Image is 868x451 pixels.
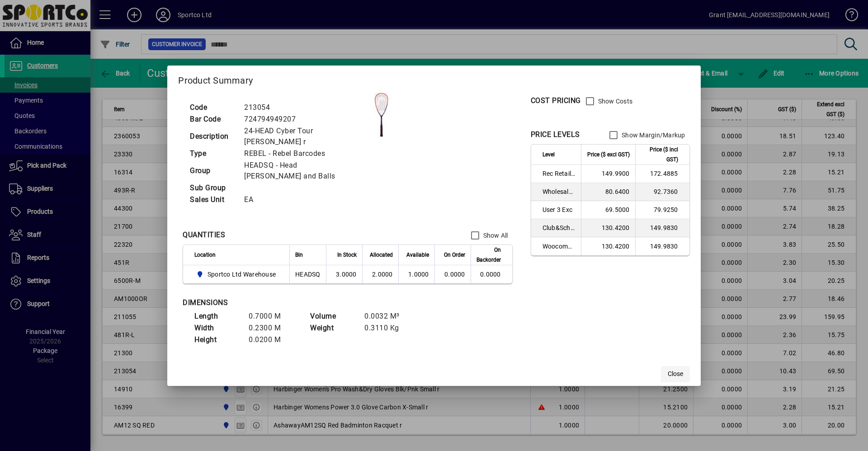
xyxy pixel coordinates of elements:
[481,231,508,240] label: Show All
[620,131,685,140] label: Show Margin/Markup
[240,125,359,148] td: 24-HEAD Cyber Tour [PERSON_NAME] r
[337,250,357,260] span: In Stock
[185,102,240,113] td: Code
[240,160,359,182] td: HEADSQ - Head [PERSON_NAME] and Balls
[668,369,683,379] span: Close
[406,250,429,260] span: Available
[167,66,700,92] h2: Product Summary
[185,194,240,206] td: Sales Unit
[635,219,689,237] td: 149.9830
[190,322,244,334] td: Width
[542,169,576,178] span: Rec Retail Inc
[444,271,465,278] span: 0.0000
[360,322,414,334] td: 0.3110 Kg
[531,95,581,106] div: COST PRICING
[581,237,635,255] td: 130.4200
[240,113,359,125] td: 724794949207
[185,182,240,194] td: Sub Group
[240,194,359,206] td: EA
[244,334,298,346] td: 0.0200 M
[581,183,635,201] td: 80.6400
[359,92,404,137] img: contain
[190,334,244,346] td: Height
[635,183,689,201] td: 92.7360
[295,250,303,260] span: Bin
[581,165,635,183] td: 149.9900
[360,310,414,322] td: 0.0032 M³
[581,201,635,219] td: 69.5000
[244,310,298,322] td: 0.7000 M
[444,250,465,260] span: On Order
[661,366,690,382] button: Close
[244,322,298,334] td: 0.2300 M
[306,310,360,322] td: Volume
[240,148,359,160] td: REBEL - Rebel Barcodes
[185,160,240,182] td: Group
[542,187,576,196] span: Wholesale Exc
[362,265,398,283] td: 2.0000
[542,205,576,214] span: User 3 Exc
[289,265,326,283] td: HEADSQ
[476,245,501,265] span: On Backorder
[306,322,360,334] td: Weight
[641,145,678,164] span: Price ($ incl GST)
[587,150,630,160] span: Price ($ excl GST)
[185,113,240,125] td: Bar Code
[183,297,409,308] div: DIMENSIONS
[240,102,359,113] td: 213054
[635,201,689,219] td: 79.9250
[542,242,576,251] span: Woocommerce Retail
[581,219,635,237] td: 130.4200
[596,97,633,106] label: Show Costs
[194,250,216,260] span: Location
[185,125,240,148] td: Description
[370,250,393,260] span: Allocated
[185,148,240,160] td: Type
[326,265,362,283] td: 3.0000
[635,165,689,183] td: 172.4885
[208,270,276,279] span: Sportco Ltd Warehouse
[635,237,689,255] td: 149.9830
[471,265,512,283] td: 0.0000
[398,265,434,283] td: 1.0000
[183,230,225,240] div: QUANTITIES
[531,129,580,140] div: PRICE LEVELS
[190,310,244,322] td: Length
[542,223,576,232] span: Club&School Exc
[194,269,279,280] span: Sportco Ltd Warehouse
[542,150,555,160] span: Level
